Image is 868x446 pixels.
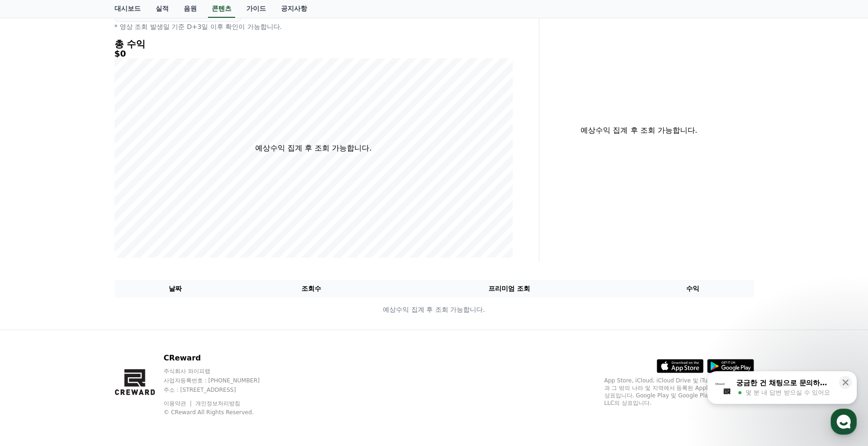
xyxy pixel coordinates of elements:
p: CReward [164,352,278,364]
p: © CReward All Rights Reserved. [164,409,278,416]
a: 개인정보처리방침 [195,400,240,407]
th: 프리미엄 조회 [387,280,632,297]
a: 설정 [121,296,179,320]
span: 설정 [144,310,156,318]
p: 주식회사 와이피랩 [164,367,278,375]
p: 예상수익 집계 후 조회 가능합니다. [255,143,372,154]
a: 홈 [3,296,62,320]
h5: $0 [115,49,513,58]
th: 수익 [632,280,754,297]
p: 예상수익 집계 후 조회 가능합니다. [115,305,753,315]
th: 조회수 [236,280,386,297]
h4: 총 수익 [115,39,513,49]
p: * 영상 조회 발생일 기준 D+3일 이후 확인이 가능합니다. [115,22,513,31]
p: 사업자등록번호 : [PHONE_NUMBER] [164,377,278,384]
p: 예상수익 집계 후 조회 가능합니다. [547,125,732,136]
p: 주소 : [STREET_ADDRESS] [164,386,278,394]
a: 이용약관 [164,400,193,407]
th: 날짜 [115,280,237,297]
a: 대화 [62,296,121,320]
span: 대화 [86,311,97,318]
p: App Store, iCloud, iCloud Drive 및 iTunes Store는 미국과 그 밖의 나라 및 지역에서 등록된 Apple Inc.의 서비스 상표입니다. Goo... [604,377,754,407]
span: 홈 [29,310,35,318]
